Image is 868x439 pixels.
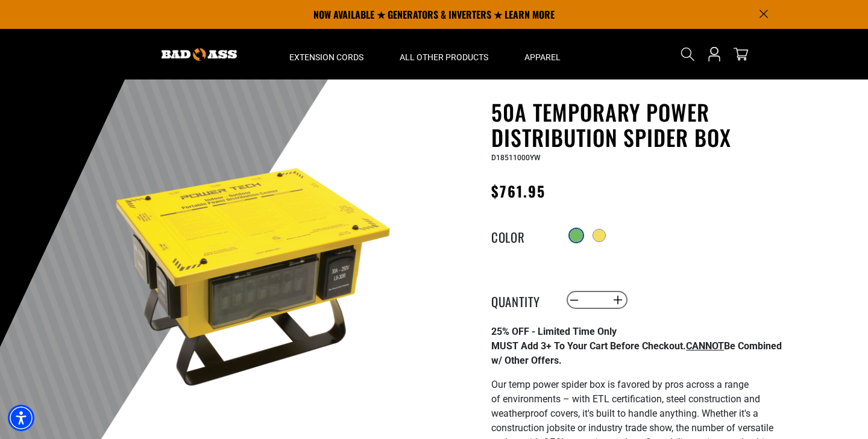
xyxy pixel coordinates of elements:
[271,29,382,79] summary: Extension Cords
[289,52,363,63] span: Extension Cords
[491,292,552,308] label: Quantity
[524,52,561,63] span: Apparel
[686,340,724,352] span: CANNOT
[491,180,546,202] span: $761.95
[8,405,34,431] div: Accessibility Menu
[491,326,617,337] strong: 25% OFF - Limited Time Only
[382,29,506,79] summary: All Other Products
[491,99,787,150] h1: 50A Temporary Power Distribution Spider Box
[678,45,697,64] summary: Search
[400,52,488,63] span: All Other Products
[506,29,579,79] summary: Apparel
[705,29,724,79] a: Open this option
[491,340,782,366] strong: MUST Add 3+ To Your Cart Before Checkout. Be Combined w/ Other Offers.
[108,130,398,420] img: yellow
[731,47,750,61] a: cart
[491,228,552,243] legend: Color
[162,48,237,61] img: Bad Ass Extension Cords
[491,154,541,162] span: D18511000YW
